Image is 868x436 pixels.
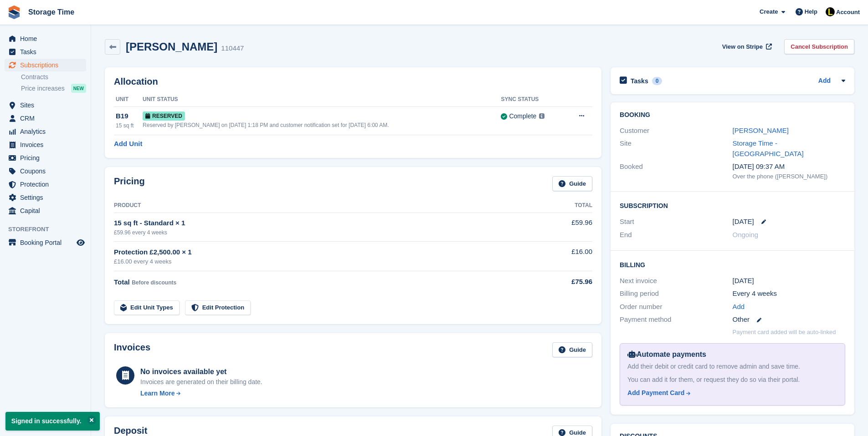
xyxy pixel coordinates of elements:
p: Payment card added will be auto-linked [733,328,836,337]
div: Payment method [620,314,732,325]
a: Add [733,302,745,312]
span: Total [114,278,130,286]
span: Ongoing [733,231,759,238]
div: Site [620,138,732,159]
a: Edit Unit Types [114,300,180,315]
h2: [PERSON_NAME] [126,41,217,53]
a: menu [5,204,86,217]
div: Protection £2,500.00 × 1 [114,247,529,258]
span: Subscriptions [20,59,75,71]
div: £75.96 [529,277,592,287]
a: Storage Time - [GEOGRAPHIC_DATA] [733,139,804,157]
a: Storage Time [25,5,78,20]
div: Order number [620,302,732,312]
span: Capital [20,204,75,217]
div: £59.96 every 4 weeks [114,228,529,237]
img: icon-info-grey-7440780725fd019a000dd9b08b2336e03edf1995a4989e88bcd33f0948082b44.svg [539,113,544,119]
div: End [620,230,732,240]
div: Customer [620,126,732,136]
th: Unit [114,92,143,107]
td: £59.96 [529,213,592,241]
a: menu [5,46,86,58]
div: Automate payments [627,349,837,360]
div: Booked [620,162,732,181]
h2: Allocation [114,76,592,87]
a: menu [5,112,86,125]
h2: Booking [620,112,845,119]
a: Price increases NEW [21,83,86,93]
div: 110447 [221,43,244,54]
a: menu [5,191,86,204]
a: Add [818,76,831,86]
div: Over the phone ([PERSON_NAME]) [733,172,845,181]
div: 15 sq ft - Standard × 1 [114,218,529,228]
div: NEW [71,84,86,93]
a: [PERSON_NAME] [733,127,789,134]
div: [DATE] 09:37 AM [733,162,845,172]
a: Cancel Subscription [784,39,854,54]
div: Invoices are generated on their billing date. [140,377,262,387]
span: Account [836,8,860,17]
div: Add Payment Card [627,388,684,398]
span: Invoices [20,138,75,151]
span: Tasks [20,46,75,58]
div: Reserved by [PERSON_NAME] on [DATE] 1:18 PM and customer notification set for [DATE] 6:00 AM. [143,121,501,129]
th: Unit Status [143,92,501,107]
a: Edit Protection [185,300,251,315]
div: B19 [116,111,143,122]
a: View on Stripe [719,39,774,54]
h2: Subscription [620,201,845,210]
a: Add Unit [114,139,142,149]
span: CRM [20,112,75,125]
a: menu [5,152,86,164]
th: Sync Status [501,92,565,107]
span: Reserved [143,112,185,121]
div: 0 [652,77,663,85]
span: Price increases [21,84,65,93]
span: View on Stripe [722,42,763,51]
a: Add Payment Card [627,388,834,398]
div: Every 4 weeks [733,289,845,299]
h2: Tasks [631,77,648,85]
a: Guide [552,176,592,191]
div: Complete [509,112,536,121]
div: Learn More [140,389,175,398]
h2: Invoices [114,342,150,357]
span: Create [760,7,778,16]
div: No invoices available yet [140,366,262,377]
span: Protection [20,178,75,191]
a: Preview store [75,237,86,248]
a: menu [5,59,86,71]
div: £16.00 every 4 weeks [114,257,529,266]
a: menu [5,165,86,177]
a: Guide [552,342,592,357]
img: stora-icon-8386f47178a22dfd0bd8f6a31ec36ba5ce8667c1dd55bd0f319d3a0aa187defe.svg [7,5,21,19]
th: Total [529,198,592,213]
a: menu [5,32,86,45]
span: Analytics [20,125,75,138]
p: Signed in successfully. [5,412,100,431]
td: £16.00 [529,242,592,271]
a: menu [5,125,86,138]
time: 2025-10-08 00:00:00 UTC [733,217,754,227]
a: Learn More [140,389,262,398]
span: Settings [20,191,75,204]
span: Booking Portal [20,236,75,249]
span: Before discounts [132,279,176,286]
div: You can add it for them, or request they do so via their portal. [627,375,837,385]
span: Home [20,32,75,45]
a: menu [5,138,86,151]
div: Billing period [620,289,732,299]
span: Coupons [20,165,75,177]
a: menu [5,99,86,112]
img: Laaibah Sarwar [826,7,835,16]
a: Contracts [21,73,86,81]
span: Sites [20,99,75,112]
div: [DATE] [733,276,845,286]
h2: Pricing [114,176,145,191]
h2: Billing [620,260,845,269]
span: Pricing [20,152,75,164]
div: Add their debit or credit card to remove admin and save time. [627,362,837,371]
div: 15 sq ft [116,122,143,130]
span: Storefront [8,225,91,234]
